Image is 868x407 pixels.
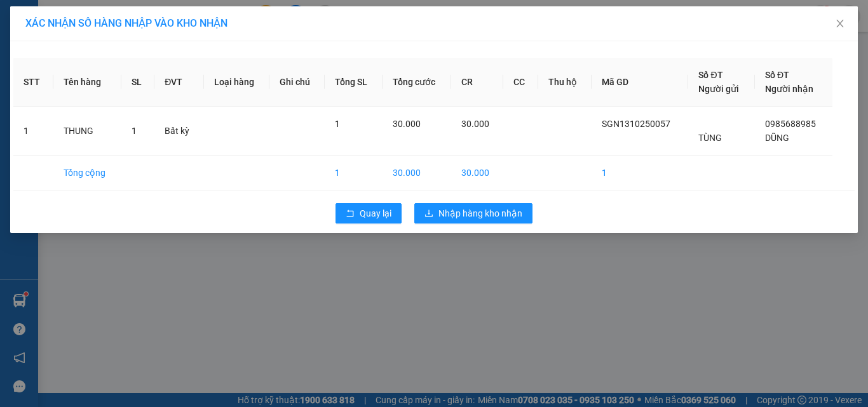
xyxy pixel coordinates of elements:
span: Nhận: [83,11,113,24]
span: close [835,18,845,29]
span: DŨNG [765,133,789,143]
div: LABO ASIA [83,39,212,55]
th: Tổng cước [383,58,451,107]
span: SGN1310250057 [602,119,670,129]
span: 30.000 [393,119,421,129]
span: Người gửi [698,84,739,94]
span: Gửi: [11,12,31,25]
th: Thu hộ [538,58,592,107]
span: Người nhận [765,84,813,94]
span: Số ĐT [765,70,789,80]
th: CC [503,58,538,107]
th: ĐVT [154,58,203,107]
th: Loại hàng [204,58,270,107]
th: STT [13,58,53,107]
span: 1 [132,126,137,136]
span: 0985688985 [765,119,816,129]
span: Nhập hàng kho nhận [438,206,522,220]
th: Tên hàng [53,58,121,107]
span: TÙNG [698,133,722,143]
span: 30.000 [461,119,489,129]
span: Số ĐT [698,70,722,80]
span: CR : [10,81,29,95]
th: SL [121,58,154,107]
button: rollbackQuay lại [336,203,402,224]
div: 20.000 [10,80,76,95]
span: rollback [346,209,355,219]
td: Tổng cộng [53,156,121,190]
th: Mã GD [592,58,689,107]
td: 30.000 [451,156,504,190]
span: Quay lại [360,206,391,220]
button: Close [822,6,858,42]
th: CR [451,58,504,107]
button: downloadNhập hàng kho nhận [414,203,532,224]
td: 1 [325,156,382,190]
td: 30.000 [383,156,451,190]
div: Trà Cú [11,11,74,26]
th: Ghi chú [269,58,325,107]
td: Bất kỳ [154,107,203,156]
span: download [424,209,433,219]
span: 1 [335,119,340,129]
span: XÁC NHẬN SỐ HÀNG NHẬP VÀO KHO NHẬN [25,17,227,29]
td: 1 [592,156,689,190]
td: THUNG [53,107,121,156]
th: Tổng SL [325,58,382,107]
div: 02837510076 [83,55,212,72]
td: 1 [13,107,53,156]
div: [GEOGRAPHIC_DATA] [83,11,212,39]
